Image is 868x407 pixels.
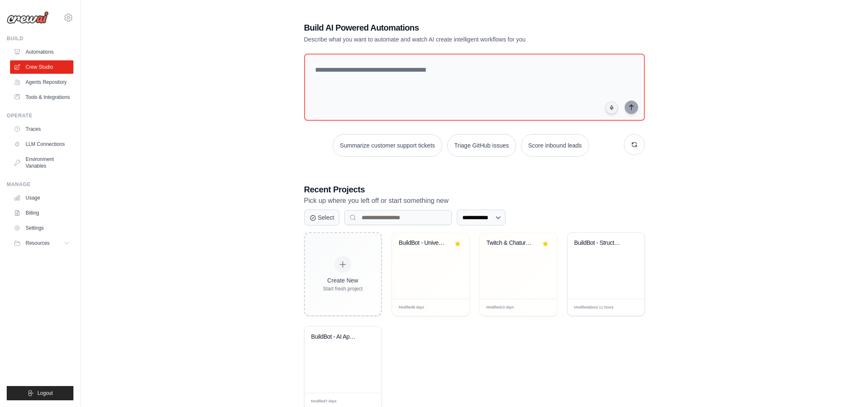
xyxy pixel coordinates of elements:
[449,304,456,311] span: Edit
[487,305,514,311] span: Modified 10 days
[624,134,645,155] button: Get new suggestions
[10,191,73,205] a: Usage
[10,206,73,220] a: Billing
[304,35,586,44] p: Describe what you want to automate and watch AI create intelligent workflows for you
[10,221,73,235] a: Settings
[7,386,73,400] button: Logout
[521,134,589,157] button: Score inbound leads
[453,239,462,249] button: Remove from favorites
[537,304,544,311] span: Edit
[399,305,425,311] span: Modified 8 days
[10,153,73,173] a: Environment Variables
[311,399,337,404] span: Modified 7 days
[304,184,645,195] h3: Recent Projects
[7,35,73,42] div: Build
[37,390,53,397] span: Logout
[323,285,363,292] div: Start fresh project
[574,239,625,247] div: BuildBot - Structured AI App Builder
[26,240,50,246] span: Resources
[487,239,537,247] div: Twitch & Chaturbate API Integration - CreatorGrid360
[361,398,368,404] span: Edit
[304,22,586,34] h1: Build AI Powered Automations
[605,101,618,114] button: Click to speak your automation idea
[10,91,73,104] a: Tools & Integrations
[10,137,73,151] a: LLM Connections
[7,112,73,119] div: Operate
[10,45,73,59] a: Automations
[10,60,73,74] a: Crew Studio
[304,210,340,226] button: Select
[399,239,450,247] div: BuildBot - Universal App Builder
[447,134,516,157] button: Triage GitHub issues
[7,11,49,24] img: Logo
[311,333,362,341] div: BuildBot - AI Application Development Orchestrator
[574,305,614,311] span: Modified about 11 hours
[624,304,631,311] span: Edit
[304,195,645,206] p: Pick up where you left off or start something new
[10,122,73,136] a: Traces
[10,236,73,250] button: Resources
[7,181,73,188] div: Manage
[10,75,73,89] a: Agents Repository
[540,239,550,249] button: Remove from favorites
[323,276,363,285] div: Create New
[333,134,442,157] button: Summarize customer support tickets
